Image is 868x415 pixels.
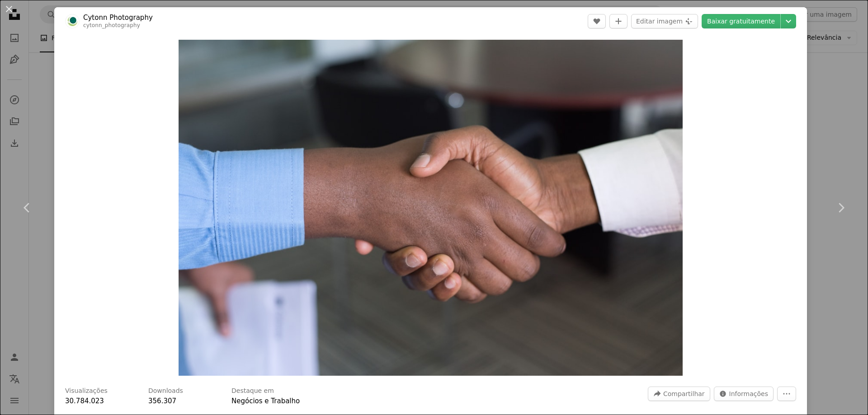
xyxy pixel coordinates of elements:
img: Ir para o perfil de Cytonn Photography [65,14,80,28]
button: Estatísticas desta imagem [714,387,774,401]
span: 356.307 [148,397,176,405]
a: Próximo [814,164,868,251]
span: Compartilhar [663,387,705,401]
h3: Visualizações [65,387,108,396]
img: aperto de mão de duas pessoas [179,40,682,376]
h3: Destaque em [231,387,274,396]
a: Baixar gratuitamente [702,14,780,28]
button: Curtir [588,14,606,28]
button: Ampliar esta imagem [179,40,682,376]
a: cytonn_photography [83,22,140,28]
button: Escolha o tamanho do download [781,14,796,28]
button: Adicionar à coleção [609,14,627,28]
button: Compartilhar esta imagem [648,387,710,401]
button: Mais ações [777,387,796,401]
h3: Downloads [148,387,183,396]
a: Cytonn Photography [83,13,153,22]
a: Negócios e Trabalho [231,397,300,405]
button: Editar imagem [631,14,698,28]
span: 30.784.023 [65,397,104,405]
span: Informações [729,387,768,401]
